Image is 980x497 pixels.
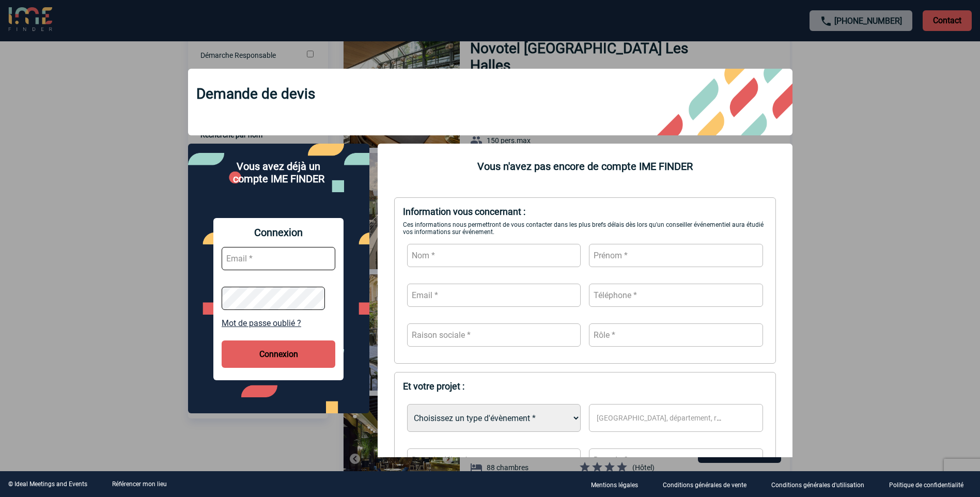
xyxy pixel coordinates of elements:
div: Demande de devis [188,69,792,135]
input: Email * [407,284,581,307]
p: Conditions générales d'utilisation [771,482,864,489]
input: Prénom * [589,244,763,267]
input: Email * [222,247,335,270]
div: Information vous concernant : [403,206,767,217]
input: Téléphone * [589,284,763,307]
span: [GEOGRAPHIC_DATA], département, région... [597,414,745,422]
p: Conditions générales de vente [663,482,746,489]
div: Ces informations nous permettront de vous contacter dans les plus brefs délais dès lors qu'un con... [403,221,767,236]
a: Politique de confidentialité [881,479,980,489]
input: Date de début * [407,448,581,472]
input: Raison sociale * [407,323,581,347]
div: Vous n'avez pas encore de compte IME FINDER [378,160,792,173]
div: Vous avez déjà un compte IME FINDER [224,160,333,185]
a: Mot de passe oublié ? [222,318,335,328]
a: Mentions légales [583,479,655,489]
input: Nom * [407,244,581,267]
div: © Ideal Meetings and Events [8,480,87,488]
span: Connexion [222,226,335,239]
a: Conditions générales de vente [655,479,763,489]
p: Mentions légales [591,482,638,489]
div: Et votre projet : [403,381,767,392]
input: Date de fin [589,448,763,472]
input: Rôle * [589,323,763,347]
p: Politique de confidentialité [889,482,963,489]
a: Référencer mon lieu [112,480,167,488]
a: Conditions générales d'utilisation [763,479,881,489]
button: Connexion [222,340,335,368]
